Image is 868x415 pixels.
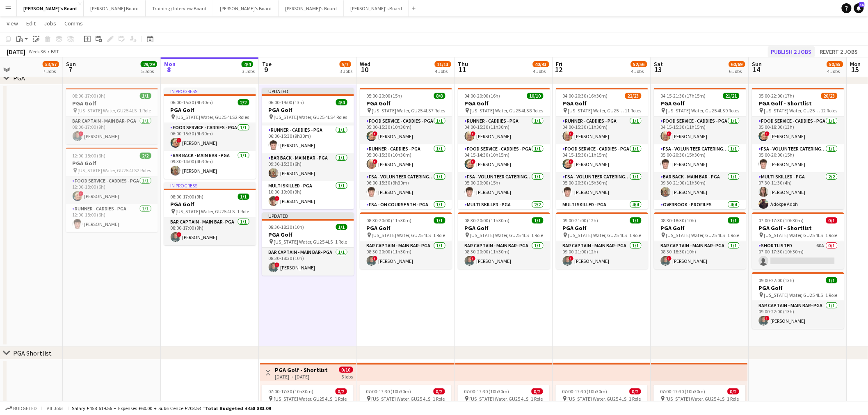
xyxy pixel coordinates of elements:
[458,116,550,144] app-card-role: Runner - Caddies - PGA1/104:00-15:30 (11h30m)![PERSON_NAME]
[827,61,843,67] span: 50/55
[667,131,672,136] span: !
[262,212,354,276] app-job-card: Updated08:30-18:30 (10h)1/1PGA Golf [US_STATE] Water, GU25 4LS1 RoleBar Captain - Main Bar- PGA1/...
[654,212,746,269] app-job-card: 08:30-18:30 (10h)1/1PGA Golf [US_STATE] Water, GU25 4LS1 RoleBar Captain - Main Bar- PGA1/108:30-...
[827,68,843,74] div: 4 Jobs
[360,144,452,172] app-card-role: Runner - Caddies - PGA1/105:00-15:30 (10h30m)![PERSON_NAME]
[661,93,706,99] span: 04:15-21:30 (17h15m)
[262,88,354,209] div: Updated06:00-19:00 (13h)4/4PGA Golf [US_STATE] Water, GU25 4LS4 RolesFood Service - Caddies - PGA...
[530,107,544,114] span: 8 Roles
[268,388,313,394] span: 07:00-17:30 (10h30m)
[164,182,256,189] div: In progress
[726,107,740,114] span: 9 Roles
[238,99,249,105] span: 2/2
[752,172,844,212] app-card-role: Multi Skilled - PGA2/207:30-11:30 (4h)[PERSON_NAME]Adokpe Adoh
[367,93,402,99] span: 05:00-20:00 (15h)
[373,256,378,261] span: !
[27,48,48,55] span: Week 36
[274,114,333,120] span: [US_STATE] Water, GU25 4LS
[275,262,280,267] span: !
[13,406,37,411] span: Budgeted
[275,374,289,380] tcxspan: Call 09-09-2025 via 3CX
[164,182,256,245] app-job-card: In progress08:00-17:00 (9h)1/1PGA Golf [US_STATE] Water, GU25 4LS1 RoleBar Captain - Main Bar- PG...
[79,191,84,196] span: !
[859,2,865,7] span: 56
[817,46,861,57] button: Revert 2 jobs
[752,301,844,329] app-card-role: Bar Captain - Main Bar- PGA1/109:00-22:00 (13h)![PERSON_NAME]
[630,388,641,394] span: 0/2
[176,114,235,120] span: [US_STATE] Water, GU25 4LS
[7,48,25,56] div: [DATE]
[631,68,647,74] div: 4 Jobs
[569,131,574,136] span: !
[340,61,351,67] span: 5/7
[470,232,529,238] span: [US_STATE] Water, GU25 4LS
[434,232,445,238] span: 1 Role
[359,65,371,74] span: 10
[23,18,39,29] a: Edit
[238,194,249,200] span: 1/1
[751,65,762,74] span: 14
[164,151,256,179] app-card-role: Bar Back - Main Bar - PGA1/109:30-14:00 (4h30m)[PERSON_NAME]
[556,88,648,209] app-job-card: 04:00-20:30 (16h30m)22/23PGA Golf [US_STATE] Water, GU25 4LS11 RolesRunner - Caddies - PGA1/104:0...
[457,65,468,74] span: 11
[654,60,663,68] span: Sat
[73,93,106,99] span: 08:00-17:00 (9h)
[164,201,256,208] h3: PGA Golf
[821,107,838,114] span: 12 Roles
[372,396,431,402] span: [US_STATE] Water, GU25 4LS
[164,88,256,94] div: In progress
[654,241,746,269] app-card-role: Bar Captain - Main Bar- PGA1/108:30-18:30 (10h)![PERSON_NAME]
[434,217,445,223] span: 1/1
[64,20,83,27] span: Comms
[164,60,176,68] span: Mon
[360,100,452,107] h3: PGA Golf
[262,212,354,219] div: Updated
[465,217,510,223] span: 08:30-20:00 (11h30m)
[66,160,158,167] h3: PGA Golf
[556,212,648,269] div: 09:00-21:00 (12h)1/1PGA Golf [US_STATE] Water, GU25 4LS1 RoleBar Captain - Main Bar- PGA1/109:00-...
[527,93,544,99] span: 10/10
[660,388,706,394] span: 07:00-17:30 (10h30m)
[765,316,770,321] span: !
[653,65,663,74] span: 13
[458,212,550,269] div: 08:30-20:00 (11h30m)1/1PGA Golf [US_STATE] Water, GU25 4LS1 RoleBar Captain - Main Bar- PGA1/108:...
[360,212,452,269] app-job-card: 08:30-20:00 (11h30m)1/1PGA Golf [US_STATE] Water, GU25 4LS1 RoleBar Captain - Main Bar- PGA1/108:...
[729,68,745,74] div: 6 Jobs
[78,167,137,173] span: [US_STATE] Water, GU25 4LS
[458,88,550,209] div: 04:00-20:00 (16h)10/10PGA Golf [US_STATE] Water, GU25 4LS8 RolesRunner - Caddies - PGA1/104:00-15...
[275,374,328,380] div: → [DATE]
[140,93,151,99] span: 1/1
[342,373,353,380] div: 5 jobs
[336,99,347,105] span: 4/4
[458,224,550,232] h3: PGA Golf
[274,239,333,245] span: [US_STATE] Water, GU25 4LS
[44,20,56,27] span: Jobs
[625,93,642,99] span: 22/23
[79,131,84,136] span: !
[238,208,249,214] span: 1 Role
[562,388,608,394] span: 07:00-17:30 (10h30m)
[470,396,529,402] span: [US_STATE] Water, GU25 4LS
[752,144,844,172] app-card-role: FSA - Volunteer Catering - PGA1/105:00-20:00 (15h)[PERSON_NAME]
[727,396,739,402] span: 1 Role
[654,224,746,232] h3: PGA Golf
[360,88,452,209] app-job-card: 05:00-20:00 (15h)8/8PGA Golf [US_STATE] Water, GU25 4LS7 RolesFood Service - Caddies - PGA1/105:0...
[367,217,412,223] span: 08:30-20:00 (11h30m)
[434,388,445,394] span: 0/2
[3,18,21,29] a: View
[434,93,445,99] span: 8/8
[826,217,838,223] span: 0/1
[458,200,550,240] app-card-role: Multi Skilled - PGA2/208:30-12:30 (4h)
[654,172,746,200] app-card-role: Bar Back - Main Bar - PGA1/109:30-21:00 (11h30m)[PERSON_NAME]
[556,241,648,269] app-card-role: Bar Captain - Main Bar- PGA1/109:00-21:00 (12h)![PERSON_NAME]
[141,61,157,67] span: 29/29
[73,153,106,159] span: 12:00-18:00 (6h)
[262,125,354,153] app-card-role: Runner - Caddies - PGA1/106:00-15:30 (9h30m)[PERSON_NAME]
[366,388,411,394] span: 07:00-17:30 (10h30m)
[269,224,304,230] span: 08:30-18:30 (10h)
[821,93,838,99] span: 20/23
